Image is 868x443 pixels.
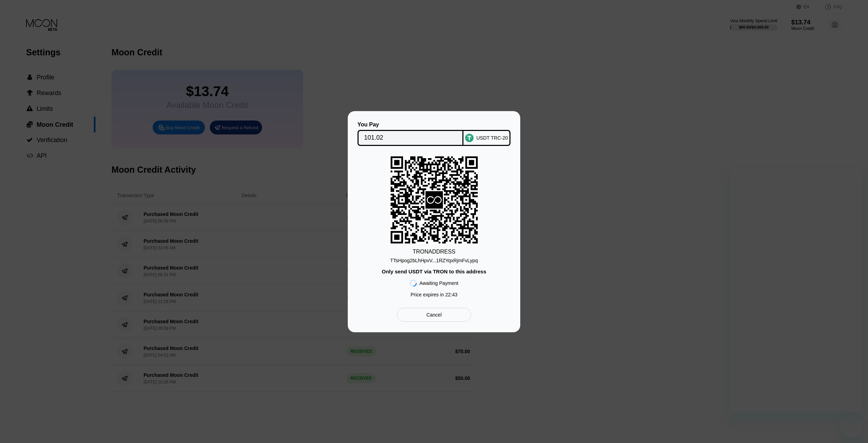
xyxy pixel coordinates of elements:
[390,255,478,263] div: TTsHpog2bLhHpvV...1RZYqxRjmFvLypq
[397,308,471,322] div: Cancel
[390,258,478,263] div: TTsHpog2bLhHpvV...1RZYqxRjmFvLypq
[358,122,510,146] div: You PayUSDT TRC-20
[382,269,486,274] div: Only send USDT via TRON to this address
[730,169,862,412] iframe: Окно обмена сообщениями
[413,249,455,255] div: TRON ADDRESS
[410,292,458,297] div: Price expires in
[427,312,442,318] div: Cancel
[358,122,464,128] div: You Pay
[476,135,508,141] div: USDT TRC-20
[420,280,459,286] div: Awaiting Payment
[840,415,862,437] iframe: Кнопка запуска окна обмена сообщениями
[445,292,458,297] span: 22 : 43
